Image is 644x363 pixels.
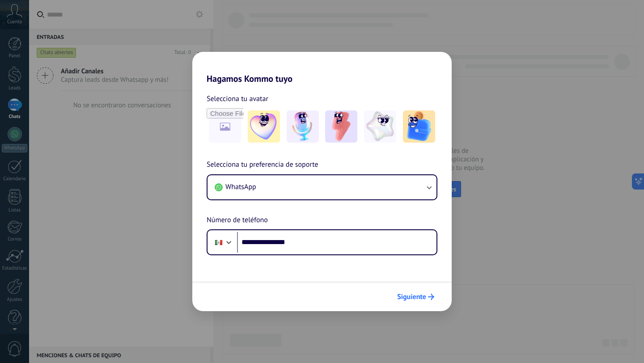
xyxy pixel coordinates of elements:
span: Selecciona tu preferencia de soporte [207,159,318,171]
span: Selecciona tu avatar [207,93,268,105]
button: Siguiente [393,289,438,304]
img: -5.jpeg [403,110,435,143]
img: -4.jpeg [364,110,396,143]
img: -3.jpeg [325,110,357,143]
img: -1.jpeg [248,110,280,143]
div: Mexico: + 52 [210,233,227,252]
span: Número de teléfono [207,215,268,226]
img: -2.jpeg [287,110,319,143]
button: WhatsApp [208,175,436,199]
h2: Hagamos Kommo tuyo [192,52,452,84]
span: Siguiente [397,294,426,300]
span: WhatsApp [225,182,256,191]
